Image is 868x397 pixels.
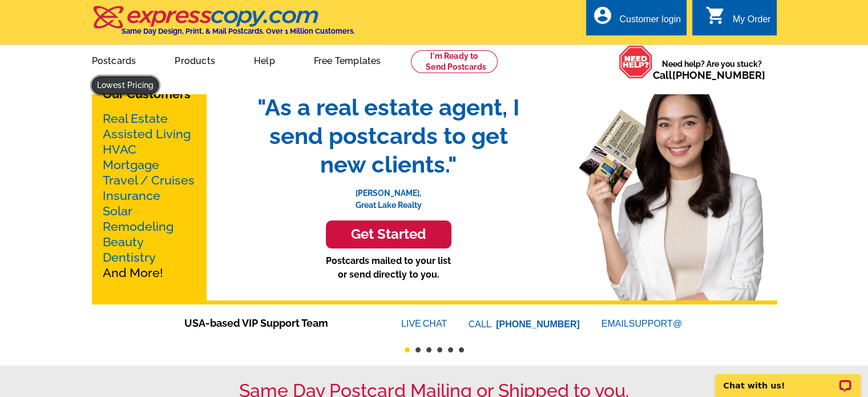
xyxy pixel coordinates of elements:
button: 1 of 6 [405,347,410,352]
a: Postcards [74,46,155,73]
span: "As a real estate agent, I send postcards to get new clients." [246,93,531,179]
button: 5 of 6 [448,347,453,352]
a: Products [156,46,233,73]
i: shopping_cart [705,5,726,26]
img: help [619,45,653,79]
div: Customer login [619,14,681,30]
a: Assisted Living [103,127,191,141]
button: 6 of 6 [459,347,464,352]
a: Solar [103,204,132,218]
a: Remodeling [103,219,173,234]
span: Need help? Are you stuck? [653,58,771,81]
p: Postcards mailed to your list or send directly to you. [246,254,531,282]
button: 4 of 6 [437,347,442,352]
a: Insurance [103,189,160,203]
span: USA-based VIP Support Team [184,315,367,331]
p: [PERSON_NAME], Great Lake Realty [246,179,531,211]
h4: Same Day Design, Print, & Mail Postcards. Over 1 Million Customers. [122,27,355,35]
a: Free Templates [296,46,399,73]
a: [PHONE_NUMBER] [672,69,765,81]
a: HVAC [103,142,136,157]
button: 2 of 6 [415,347,421,352]
a: [PHONE_NUMBER] [496,319,580,329]
a: Mortgage [103,158,159,172]
a: Help [236,46,293,73]
p: And More! [103,111,195,280]
a: Beauty [103,235,144,249]
iframe: LiveChat chat widget [708,361,868,397]
a: Get Started [246,220,531,248]
h3: Get Started [340,226,437,243]
a: Travel / Cruises [103,173,195,187]
a: LIVECHAT [401,319,447,328]
a: EMAILSUPPORT@ [601,319,684,328]
a: shopping_cart My Order [705,13,771,27]
span: Call [653,69,765,81]
a: Same Day Design, Print, & Mail Postcards. Over 1 Million Customers. [92,14,355,35]
a: Real Estate [103,111,168,126]
i: account_circle [592,5,612,26]
font: LIVE [401,317,423,331]
button: 3 of 6 [426,347,431,352]
font: CALL [469,318,493,331]
font: SUPPORT@ [629,317,684,331]
a: account_circle Customer login [592,13,681,27]
div: My Order [733,14,771,30]
a: Dentistry [103,250,156,264]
